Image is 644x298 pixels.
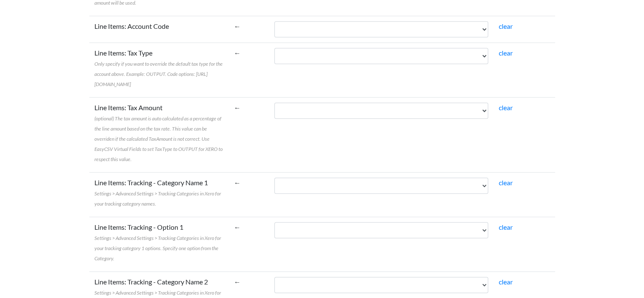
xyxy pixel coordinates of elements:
[498,49,512,57] a: clear
[94,103,224,164] label: Line Items: Tax Amount
[94,48,224,89] label: Line Items: Tax Type
[94,235,221,262] span: Settings > Advanced Settings > Tracking Categories in Xero for your tracking category 1 options. ...
[94,178,224,208] label: Line Items: Tracking - Category Name 1
[498,22,512,30] a: clear
[94,115,223,162] span: (optional) The tax amount is auto calculated as a percentage of the line amount based on the tax ...
[498,178,512,187] a: clear
[602,256,634,288] iframe: Drift Widget Chat Controller
[94,21,169,31] label: Line Items: Account Code
[94,190,221,207] span: Settings > Advanced Settings > Tracking Categories in Xero for your tracking category names.
[229,16,270,42] td: ←
[498,278,512,286] a: clear
[229,42,270,97] td: ←
[94,61,223,87] span: Only specify if you want to override the default tax type for the account above. Example: OUTPUT....
[498,103,512,111] a: clear
[229,97,270,172] td: ←
[94,222,224,263] label: Line Items: Tracking - Option 1
[498,223,512,231] a: clear
[229,217,270,271] td: ←
[229,172,270,217] td: ←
